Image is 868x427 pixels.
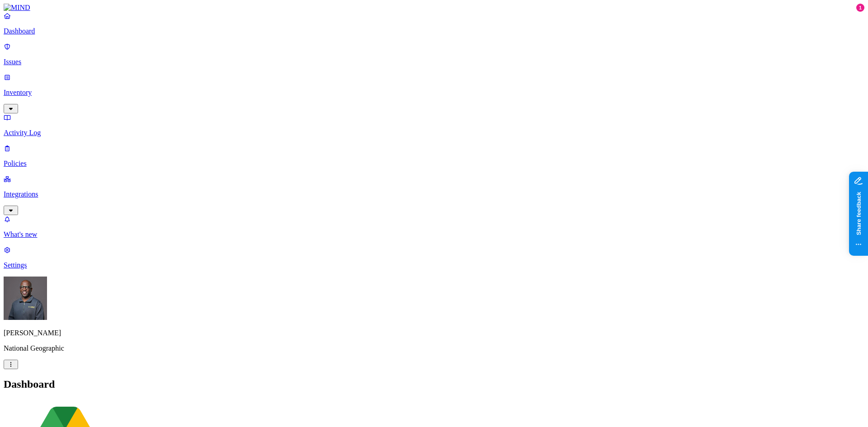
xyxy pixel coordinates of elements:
[4,175,864,214] a: Integrations
[4,113,864,137] a: Activity Log
[4,12,864,35] a: Dashboard
[4,4,30,12] img: MIND
[4,378,864,390] h2: Dashboard
[4,246,864,269] a: Settings
[4,329,864,337] p: [PERSON_NAME]
[4,215,864,239] a: What's new
[4,277,47,320] img: Gregory Thomas
[4,58,864,66] p: Issues
[4,27,864,35] p: Dashboard
[856,4,864,12] div: 1
[4,42,864,66] a: Issues
[4,261,864,269] p: Settings
[849,172,868,256] iframe: Marker.io feedback button
[4,129,864,137] p: Activity Log
[4,230,864,239] p: What's new
[4,144,864,168] a: Policies
[4,160,864,168] p: Policies
[4,89,864,97] p: Inventory
[4,190,864,198] p: Integrations
[4,344,864,352] p: National Geographic
[4,73,864,112] a: Inventory
[4,4,864,12] a: MIND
